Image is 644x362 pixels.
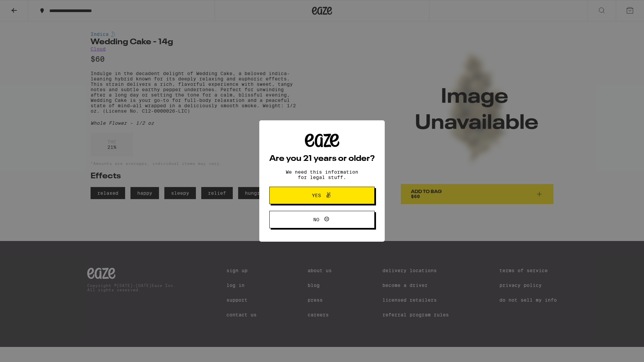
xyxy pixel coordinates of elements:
[313,217,319,222] span: No
[269,187,375,204] button: Yes
[280,169,364,180] p: We need this information for legal stuff.
[312,193,321,198] span: Yes
[269,155,375,163] h2: Are you 21 years or older?
[269,211,375,228] button: No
